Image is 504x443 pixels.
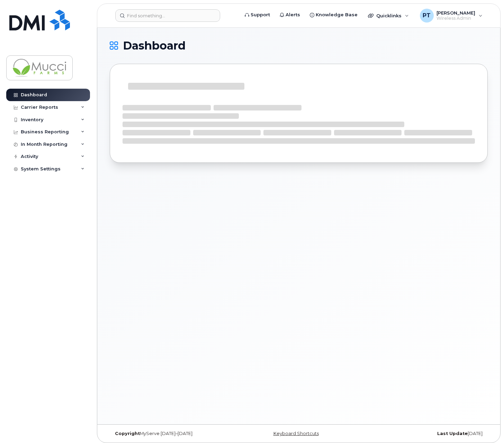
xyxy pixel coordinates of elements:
[273,431,319,436] a: Keyboard Shortcuts
[123,41,186,51] span: Dashboard
[437,431,468,436] strong: Last Update
[362,431,488,436] div: [DATE]
[110,431,236,436] div: MyServe [DATE]–[DATE]
[115,431,140,436] strong: Copyright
